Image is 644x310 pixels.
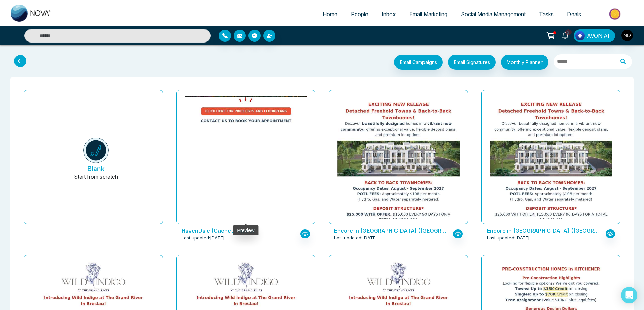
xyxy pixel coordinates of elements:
span: Last updated: [DATE] [487,235,530,242]
div: Open Intercom Messenger [621,287,637,303]
span: Deals [567,11,581,18]
span: Last updated: [DATE] [334,235,377,242]
a: Inbox [375,8,403,21]
a: Tasks [532,8,560,21]
span: Social Media Management [461,11,526,18]
button: Email Campaigns [394,55,443,70]
a: People [344,8,375,21]
span: Email Marketing [409,11,447,18]
span: Inbox [382,11,396,18]
a: Social Media Management [454,8,532,21]
button: Monthly Planner [501,55,548,70]
span: AVON AI [587,32,609,40]
img: novacrm [83,138,109,163]
button: Email Signatures [448,55,496,70]
span: People [351,11,368,18]
img: Lead Flow [575,31,585,40]
a: 2 [557,29,574,41]
span: Home [323,11,338,18]
h5: Blank [87,165,105,173]
span: Tasks [539,11,554,18]
p: Encore in Oakville (Fernbrook Homes) [334,227,449,235]
a: Email Signatures [443,55,496,70]
a: Monthly Planner [496,55,548,70]
span: 2 [565,29,572,35]
a: Email Campaigns [389,58,443,65]
p: HavenDale (Cachet homes) [182,227,297,235]
img: User Avatar [621,30,633,41]
img: Nova CRM Logo [11,5,51,22]
img: Market-place.gif [591,6,640,22]
button: BlankStart from scratch [35,96,157,224]
a: Deals [560,8,588,21]
a: Home [316,8,344,21]
p: Encore in Oakville (Fernbrook Homes) [487,227,602,235]
span: Last updated: [DATE] [182,235,225,242]
button: AVON AI [574,29,615,42]
a: Email Marketing [403,8,454,21]
p: Start from scratch [74,173,118,189]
